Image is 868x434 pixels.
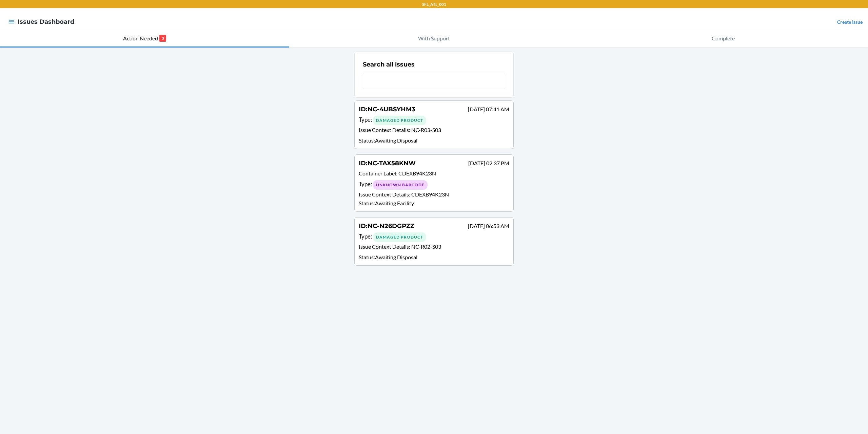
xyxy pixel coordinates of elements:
[373,116,426,125] div: Damaged Product
[359,136,509,145] p: Status : Awaiting Disposal
[359,190,509,199] p: Issue Context Details :
[712,34,735,42] p: Complete
[123,34,158,42] p: Action Needed
[363,60,415,69] h2: Search all issues
[359,243,509,252] p: Issue Context Details :
[373,232,426,242] div: Damaged Product
[18,17,74,26] h4: Issues Dashboard
[359,126,509,136] p: Issue Context Details :
[359,180,509,190] div: Type :
[359,199,509,207] p: Status : Awaiting Facility
[468,159,509,167] p: [DATE] 02:37 PM
[359,115,509,125] div: Type :
[422,1,446,7] p: SFL_ATL_001
[411,127,441,133] span: NC-R03-S03
[354,154,514,212] a: ID:NC-TAX58KNW[DATE] 02:37 PMContainer Label: CDEXB94K23NType: Unknown BarcodeIssue Context Detai...
[159,35,166,42] p: 3
[411,243,441,250] span: NC-R02-S03
[359,222,414,230] h4: ID :
[468,105,509,113] p: [DATE] 07:41 AM
[837,19,863,25] a: Create Issue
[398,170,436,176] span: CDEXB94K23N
[468,222,509,230] p: [DATE] 06:53 AM
[368,222,414,230] span: NC-N26DGPZZ
[579,30,868,48] button: Complete
[359,232,509,242] div: Type :
[354,217,514,266] a: ID:NC-N26DGPZZ[DATE] 06:53 AMType: Damaged ProductIssue Context Details: NC-R02-S03Status:Awaitin...
[373,180,428,190] div: Unknown Barcode
[418,34,450,42] p: With Support
[289,30,578,48] button: With Support
[368,106,415,113] span: NC-4UBSYHM3
[411,191,449,197] span: CDEXB94K23N
[359,253,509,261] p: Status : Awaiting Disposal
[368,159,416,167] span: NC-TAX58KNW
[359,159,416,168] h4: ID :
[359,169,509,179] p: Container Label :
[359,105,415,114] h4: ID :
[354,100,514,149] a: ID:NC-4UBSYHM3[DATE] 07:41 AMType: Damaged ProductIssue Context Details: NC-R03-S03Status:Awaitin...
